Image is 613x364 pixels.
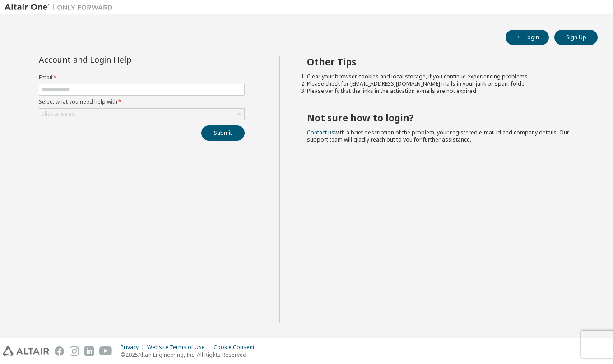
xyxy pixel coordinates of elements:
img: altair_logo.svg [3,346,49,356]
button: Submit [201,125,245,141]
li: Clear your browser cookies and local storage, if you continue experiencing problems. [307,73,582,80]
div: Click to select [39,109,244,120]
img: linkedin.svg [84,346,94,356]
h2: Other Tips [307,56,582,68]
label: Email [39,74,245,81]
img: instagram.svg [70,346,79,356]
label: Select what you need help with [39,98,245,106]
img: youtube.svg [99,346,112,356]
p: © 2025 Altair Engineering, Inc. All Rights Reserved. [121,351,260,359]
a: Contact us [307,129,334,136]
div: Cookie Consent [214,344,260,351]
li: Please verify that the links in the activation e-mails are not expired. [307,88,582,95]
span: with a brief description of the problem, your registered e-mail id and company details. Our suppo... [307,129,569,143]
button: Login [506,30,549,45]
div: Website Terms of Use [147,344,214,351]
img: facebook.svg [55,346,64,356]
div: Account and Login Help [39,56,204,63]
h2: Not sure how to login? [307,112,582,124]
button: Sign Up [554,30,598,45]
div: Click to select [41,111,76,118]
img: Altair One [5,3,117,12]
li: Please check for [EMAIL_ADDRESS][DOMAIN_NAME] mails in your junk or spam folder. [307,80,582,88]
div: Privacy [121,344,147,351]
